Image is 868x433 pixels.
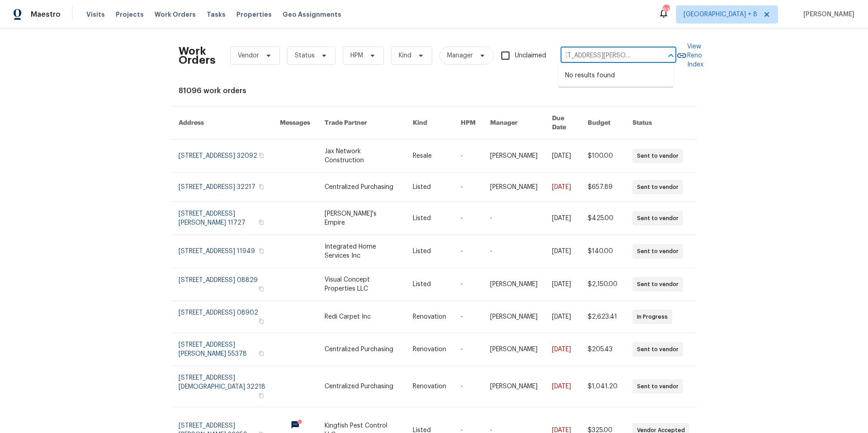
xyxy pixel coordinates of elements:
[31,10,61,19] span: Maestro
[317,140,406,173] td: Jax Network Construction
[406,140,453,173] td: Resale
[483,173,545,202] td: [PERSON_NAME]
[558,65,674,87] div: No results found
[406,235,453,268] td: Listed
[406,107,453,140] th: Kind
[580,107,625,140] th: Budget
[406,268,453,301] td: Listed
[453,235,483,268] td: -
[663,5,669,14] div: 63
[317,366,406,407] td: Centralized Purchasing
[116,10,144,19] span: Projects
[453,202,483,235] td: -
[171,107,273,140] th: Address
[317,107,406,140] th: Trade Partner
[317,301,406,333] td: Redi Carpet Inc
[257,349,265,358] button: Copy Address
[257,391,265,400] button: Copy Address
[483,333,545,366] td: [PERSON_NAME]
[350,51,363,60] span: HPM
[447,51,473,60] span: Manager
[453,268,483,301] td: -
[257,183,265,191] button: Copy Address
[257,317,265,325] button: Copy Address
[483,140,545,173] td: [PERSON_NAME]
[399,51,411,60] span: Kind
[238,51,259,60] span: Vendor
[283,10,341,19] span: Geo Assignments
[453,366,483,407] td: -
[406,301,453,333] td: Renovation
[86,10,105,19] span: Visits
[483,301,545,333] td: [PERSON_NAME]
[257,218,265,226] button: Copy Address
[179,47,216,65] h2: Work Orders
[676,42,703,69] a: View Reno Index
[625,107,697,140] th: Status
[207,11,226,18] span: Tasks
[453,301,483,333] td: -
[257,247,265,255] button: Copy Address
[295,51,315,60] span: Status
[406,333,453,366] td: Renovation
[317,235,406,268] td: Integrated Home Services Inc
[406,366,453,407] td: Renovation
[483,268,545,301] td: [PERSON_NAME]
[545,107,580,140] th: Due Date
[179,86,689,95] div: 81096 work orders
[483,107,545,140] th: Manager
[453,140,483,173] td: -
[665,49,677,62] button: Close
[800,10,854,19] span: [PERSON_NAME]
[317,202,406,235] td: [PERSON_NAME]'s Empire
[257,151,265,160] button: Copy Address
[453,333,483,366] td: -
[317,333,406,366] td: Centralized Purchasing
[453,173,483,202] td: -
[273,107,317,140] th: Messages
[483,366,545,407] td: [PERSON_NAME]
[155,10,196,19] span: Work Orders
[257,285,265,293] button: Copy Address
[317,268,406,301] td: Visual Concept Properties LLC
[561,49,651,63] input: Enter in an address
[684,10,757,19] span: [GEOGRAPHIC_DATA] + 8
[483,202,545,235] td: -
[515,51,546,61] span: Unclaimed
[236,10,272,19] span: Properties
[406,173,453,202] td: Listed
[483,235,545,268] td: -
[406,202,453,235] td: Listed
[453,107,483,140] th: HPM
[317,173,406,202] td: Centralized Purchasing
